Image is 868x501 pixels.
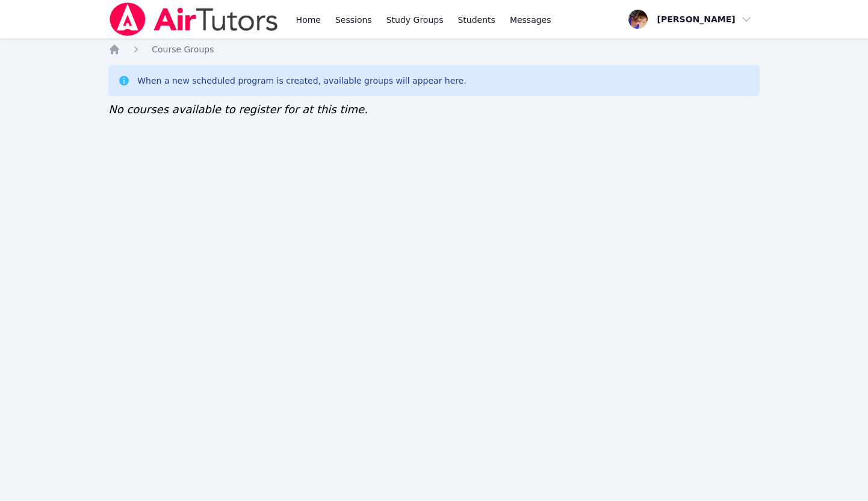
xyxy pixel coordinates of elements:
span: Course Groups [152,45,214,54]
span: Messages [510,14,551,26]
a: Course Groups [152,43,214,55]
span: No courses available to register for at this time. [108,103,368,116]
nav: Breadcrumb [108,43,760,55]
img: Air Tutors [108,2,279,36]
div: When a new scheduled program is created, available groups will appear here. [137,75,467,87]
